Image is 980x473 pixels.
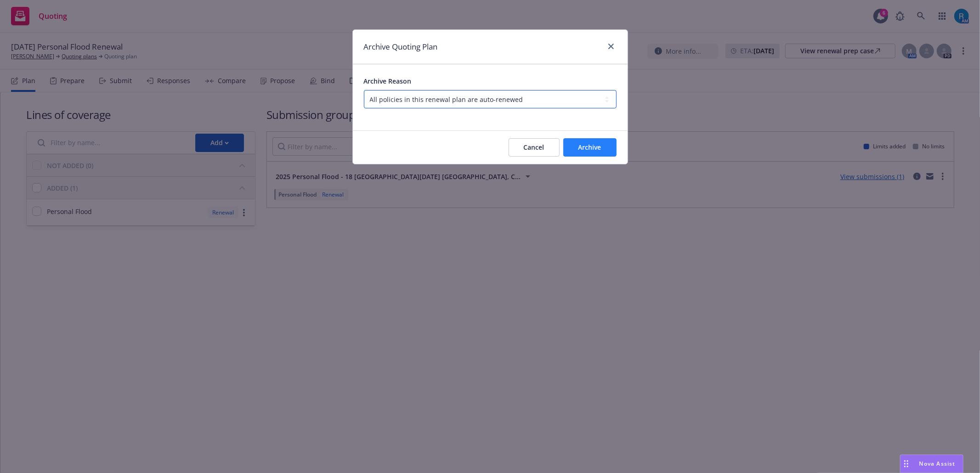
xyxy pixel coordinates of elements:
[364,77,412,85] span: Archive Reason
[919,460,956,467] span: Nova Assist
[901,455,912,473] div: Drag to move
[563,138,617,157] button: Archive
[606,41,617,52] a: close
[578,143,601,152] span: Archive
[900,455,963,473] button: Nova Assist
[509,138,560,157] button: Cancel
[364,41,438,53] h1: Archive Quoting Plan
[524,143,544,152] span: Cancel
